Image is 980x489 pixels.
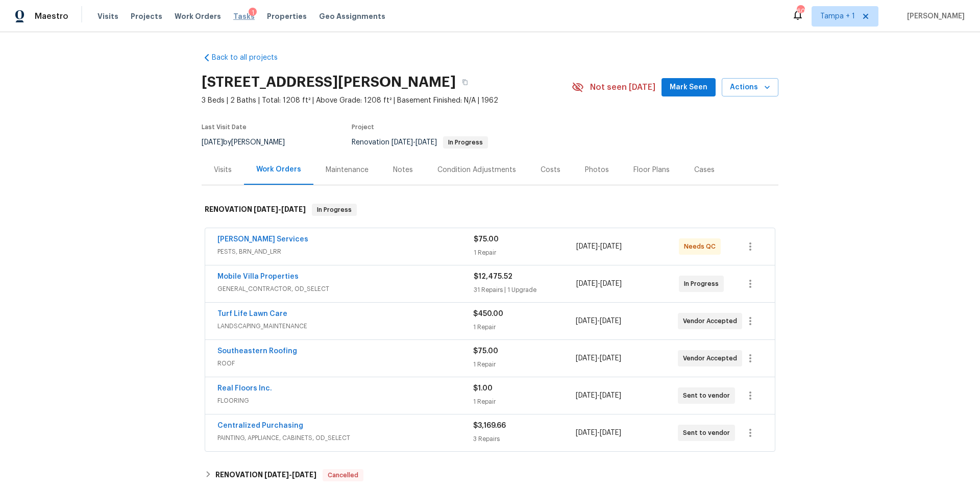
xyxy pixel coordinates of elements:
span: $75.00 [473,348,498,355]
a: Real Floors Inc. [217,385,272,392]
button: Actions [722,78,778,97]
div: 1 Repair [473,397,575,407]
span: In Progress [313,205,356,215]
span: [DATE] [600,392,621,399]
span: Maestro [35,11,68,21]
div: 1 [249,8,257,18]
span: [DATE] [391,139,413,146]
button: Copy Address [456,73,474,91]
span: $75.00 [474,236,499,243]
div: Photos [585,165,609,175]
span: Sent to vendor [683,390,734,401]
span: $450.00 [473,310,503,317]
span: Mark Seen [670,81,707,94]
a: Back to all projects [202,53,300,63]
span: - [391,139,437,146]
span: - [576,241,622,252]
span: LANDSCAPING_MAINTENANCE [217,321,473,331]
div: Visits [214,165,232,175]
span: [DATE] [600,317,621,325]
span: Sent to vendor [683,428,734,438]
span: Visits [97,11,118,21]
span: Work Orders [175,11,221,21]
span: [DATE] [576,392,597,399]
span: [DATE] [576,317,597,325]
span: Projects [131,11,162,21]
span: $1.00 [473,385,493,392]
a: Southeastern Roofing [217,348,297,355]
span: - [264,471,316,478]
span: - [576,279,622,289]
div: RENOVATION [DATE]-[DATE]Cancelled [202,463,778,487]
div: Floor Plans [633,165,670,175]
div: Condition Adjustments [437,165,516,175]
span: Project [352,124,374,130]
a: [PERSON_NAME] Services [217,236,308,243]
span: - [576,390,621,401]
span: [DATE] [254,206,278,213]
span: Properties [267,11,307,21]
a: Turf Life Lawn Care [217,310,287,317]
span: [DATE] [202,139,223,146]
div: 60 [797,6,804,16]
span: GENERAL_CONTRACTOR, OD_SELECT [217,284,474,294]
span: $3,169.66 [473,422,506,429]
div: RENOVATION [DATE]-[DATE]In Progress [202,193,778,226]
span: Tampa + 1 [820,11,855,21]
span: Not seen [DATE] [590,82,655,92]
div: Notes [393,165,413,175]
span: Actions [730,81,770,94]
h2: [STREET_ADDRESS][PERSON_NAME] [202,77,456,87]
span: [DATE] [600,280,622,287]
span: [DATE] [415,139,437,146]
span: [DATE] [292,471,316,478]
a: Centralized Purchasing [217,422,303,429]
div: Cases [694,165,715,175]
div: 3 Repairs [473,434,575,444]
div: 1 Repair [473,359,575,370]
span: Needs QC [684,241,720,252]
span: [DATE] [576,243,598,250]
div: 31 Repairs | 1 Upgrade [474,285,576,295]
span: Cancelled [324,470,362,480]
span: PESTS, BRN_AND_LRR [217,247,474,257]
span: [DATE] [576,280,598,287]
span: PAINTING, APPLIANCE, CABINETS, OD_SELECT [217,433,473,443]
button: Mark Seen [661,78,716,97]
div: Work Orders [256,164,301,175]
span: $12,475.52 [474,273,512,280]
span: - [576,353,621,363]
div: Maintenance [326,165,369,175]
span: [DATE] [600,429,621,436]
span: Vendor Accepted [683,353,741,363]
span: Geo Assignments [319,11,385,21]
span: - [254,206,306,213]
span: Vendor Accepted [683,316,741,326]
span: Renovation [352,139,488,146]
a: Mobile Villa Properties [217,273,299,280]
h6: RENOVATION [205,204,306,216]
span: [DATE] [281,206,306,213]
div: Costs [541,165,560,175]
span: Tasks [233,13,255,20]
span: Last Visit Date [202,124,247,130]
div: 1 Repair [474,248,576,258]
span: 3 Beds | 2 Baths | Total: 1208 ft² | Above Grade: 1208 ft² | Basement Finished: N/A | 1962 [202,95,572,106]
span: [DATE] [264,471,289,478]
span: [DATE] [600,355,621,362]
span: [DATE] [576,355,597,362]
div: by [PERSON_NAME] [202,136,297,149]
span: [DATE] [600,243,622,250]
span: - [576,316,621,326]
span: In Progress [684,279,723,289]
span: - [576,428,621,438]
h6: RENOVATION [215,469,316,481]
span: ROOF [217,358,473,369]
span: In Progress [444,139,487,145]
div: 1 Repair [473,322,575,332]
span: [DATE] [576,429,597,436]
span: [PERSON_NAME] [903,11,965,21]
span: FLOORING [217,396,473,406]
